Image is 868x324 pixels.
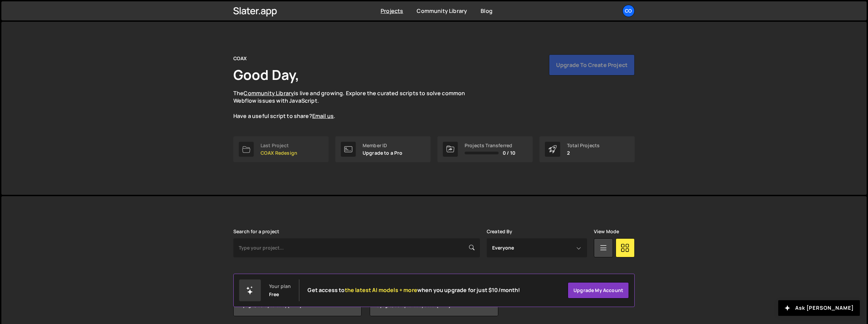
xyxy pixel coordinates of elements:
a: Upgrade my account [568,282,629,299]
div: Member ID [363,143,403,148]
div: Total Projects [567,143,600,148]
h2: Get access to when you upgrade for just $10/month! [307,287,520,293]
span: 0 / 10 [503,150,515,156]
div: Projects Transferred [465,143,515,148]
button: Ask [PERSON_NAME] [778,300,860,316]
h1: Good Day, [233,65,299,84]
span: the latest AI models + more [345,286,417,294]
a: Community Library [417,7,467,15]
div: Last Project [261,143,297,148]
label: Search for a project [233,229,279,234]
a: CO [622,5,635,17]
a: Email us [312,112,334,120]
a: Last Project COAX Redesign [233,136,329,162]
div: COAX [233,54,247,63]
a: Community Library [244,89,294,97]
a: Projects [381,7,403,15]
label: Created By [487,229,513,234]
p: Upgrade to a Pro [363,150,403,156]
input: Type your project... [233,238,480,257]
a: Blog [481,7,493,15]
label: View Mode [594,229,619,234]
p: The is live and growing. Explore the curated scripts to solve common Webflow issues with JavaScri... [233,89,478,120]
p: COAX Redesign [261,150,297,156]
div: Free [269,292,279,297]
div: Your plan [269,284,291,289]
p: 2 [567,150,600,156]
